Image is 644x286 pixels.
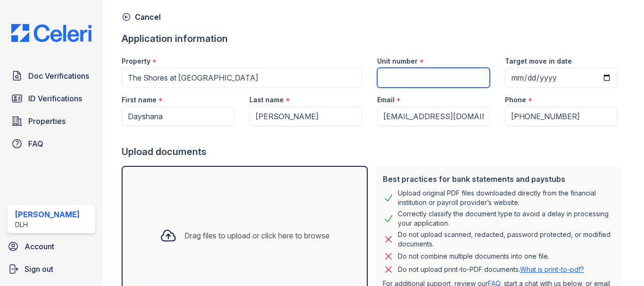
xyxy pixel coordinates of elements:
label: Email [377,95,395,105]
span: Properties [28,115,66,127]
label: Property [122,57,150,66]
a: Sign out [4,260,99,278]
div: Best practices for bank statements and paystubs [383,173,614,185]
div: Drag files to upload or click here to browse [184,230,330,241]
label: First name [122,95,157,105]
div: Upload original PDF files downloaded directly from the financial institution or payroll provider’... [398,188,614,207]
div: Correctly classify the document type to avoid a delay in processing your application. [398,209,614,228]
img: CE_Logo_Blue-a8612792a0a2168367f1c8372b55b34899dd931a85d93a1a3d3e32e68fde9ad4.png [4,24,99,42]
label: Last name [249,95,284,105]
span: Account [25,241,54,252]
span: Sign out [25,263,53,275]
label: Unit number [377,57,418,66]
div: [PERSON_NAME] [15,209,80,220]
a: Properties [8,112,95,131]
label: Phone [505,95,526,105]
div: Application information [122,32,625,45]
a: Cancel [122,11,161,23]
span: FAQ [28,138,43,149]
div: DLH [15,220,80,229]
label: Target move in date [505,57,572,66]
div: Upload documents [122,145,625,158]
a: Doc Verifications [8,66,95,85]
span: ID Verifications [28,93,82,104]
div: Do not upload scanned, redacted, password protected, or modified documents. [398,230,614,249]
a: FAQ [8,134,95,153]
span: Doc Verifications [28,70,89,82]
div: Do not combine multiple documents into one file. [398,251,549,262]
a: ID Verifications [8,89,95,108]
p: Do not upload print-to-PDF documents. [398,265,584,274]
a: What is print-to-pdf? [520,265,584,273]
a: Account [4,237,99,256]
